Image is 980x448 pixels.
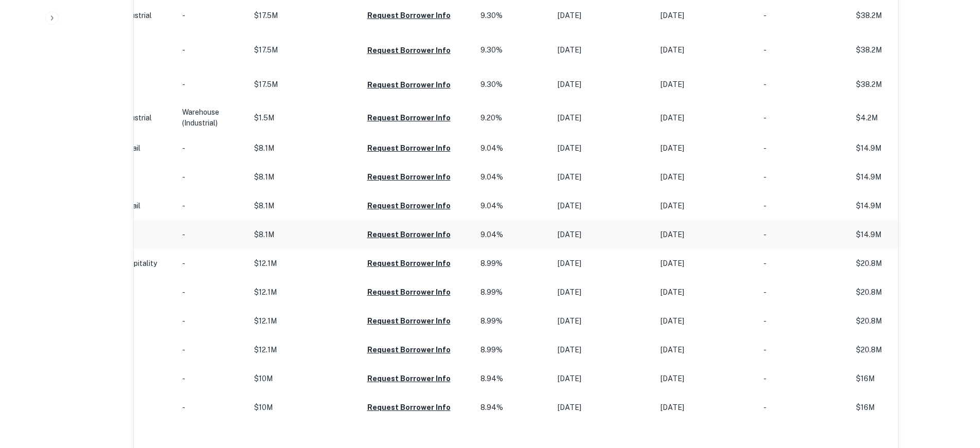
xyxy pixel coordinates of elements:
[763,316,846,327] p: -
[763,172,846,183] p: -
[763,402,846,413] p: -
[182,172,244,183] p: -
[254,316,357,327] p: $12.1M
[367,257,451,270] button: Request Borrower Info
[182,287,244,298] p: -
[254,345,357,355] p: $12.1M
[480,402,547,413] p: 8.94%
[661,45,753,56] p: [DATE]
[856,229,938,240] p: $14.9M
[254,45,357,56] p: $17.5M
[367,228,451,241] button: Request Borrower Info
[558,345,650,355] p: [DATE]
[856,143,938,154] p: $14.9M
[661,201,753,211] p: [DATE]
[763,143,846,154] p: -
[182,345,244,355] p: -
[480,113,547,123] p: 9.20%
[558,258,650,269] p: [DATE]
[558,287,650,298] p: [DATE]
[661,143,753,154] p: [DATE]
[558,113,650,123] p: [DATE]
[856,287,938,298] p: $20.8M
[763,79,846,90] p: -
[661,258,753,269] p: [DATE]
[367,112,451,124] button: Request Borrower Info
[480,45,547,56] p: 9.30%
[558,201,650,211] p: [DATE]
[480,172,547,183] p: 9.04%
[856,79,938,90] p: $38.2M
[856,258,938,269] p: $20.8M
[558,143,650,154] p: [DATE]
[367,9,451,22] button: Request Borrower Info
[661,172,753,183] p: [DATE]
[661,10,753,21] p: [DATE]
[856,373,938,384] p: $16M
[661,229,753,240] p: [DATE]
[480,373,547,384] p: 8.94%
[763,201,846,211] p: -
[182,258,244,269] p: -
[558,229,650,240] p: [DATE]
[254,402,357,413] p: $10M
[763,345,846,355] p: -
[254,79,357,90] p: $17.5M
[367,286,451,298] button: Request Borrower Info
[661,113,753,123] p: [DATE]
[182,201,244,211] p: -
[763,373,846,384] p: -
[367,401,451,414] button: Request Borrower Info
[182,45,244,56] p: -
[661,316,753,327] p: [DATE]
[254,10,357,21] p: $17.5M
[661,287,753,298] p: [DATE]
[763,229,846,240] p: -
[367,171,451,183] button: Request Borrower Info
[929,366,980,415] iframe: Chat Widget
[120,201,172,211] p: Retail
[856,345,938,355] p: $20.8M
[254,172,357,183] p: $8.1M
[856,45,938,56] p: $38.2M
[254,373,357,384] p: $10M
[367,44,451,57] button: Request Borrower Info
[661,373,753,384] p: [DATE]
[367,315,451,327] button: Request Borrower Info
[661,345,753,355] p: [DATE]
[480,10,547,21] p: 9.30%
[763,10,846,21] p: -
[120,258,172,269] p: Hospitality
[558,316,650,327] p: [DATE]
[254,143,357,154] p: $8.1M
[558,172,650,183] p: [DATE]
[367,372,451,385] button: Request Borrower Info
[254,287,357,298] p: $12.1M
[480,229,547,240] p: 9.04%
[856,10,938,21] p: $38.2M
[480,79,547,90] p: 9.30%
[856,113,938,123] p: $4.2M
[182,229,244,240] p: -
[254,229,357,240] p: $8.1M
[120,10,172,21] p: Industrial
[856,402,938,413] p: $16M
[182,10,244,21] p: -
[182,316,244,327] p: -
[480,143,547,154] p: 9.04%
[480,287,547,298] p: 8.99%
[856,201,938,211] p: $14.9M
[182,143,244,154] p: -
[661,79,753,90] p: [DATE]
[856,316,938,327] p: $20.8M
[367,344,451,356] button: Request Borrower Info
[182,107,244,129] p: Warehouse (Industrial)
[367,142,451,154] button: Request Borrower Info
[367,200,451,212] button: Request Borrower Info
[558,45,650,56] p: [DATE]
[182,373,244,384] p: -
[120,113,172,123] p: Industrial
[367,79,451,91] button: Request Borrower Info
[254,258,357,269] p: $12.1M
